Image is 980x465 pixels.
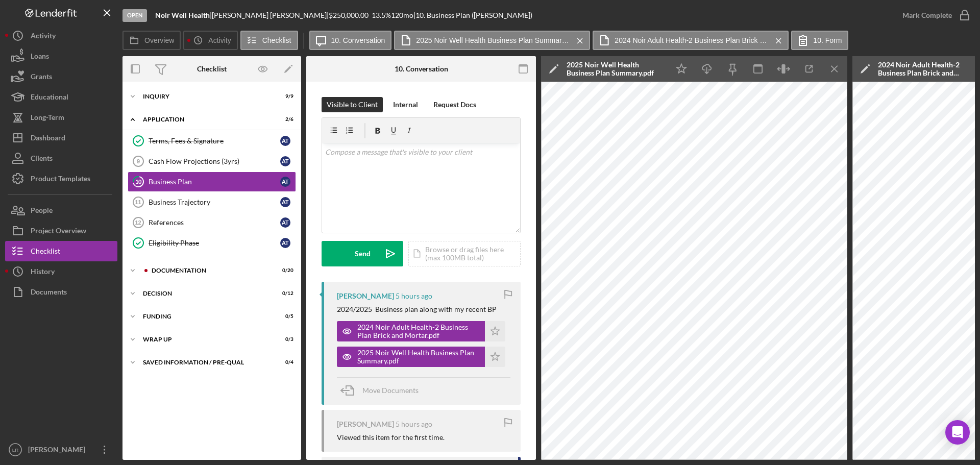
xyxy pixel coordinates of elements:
[329,11,372,19] div: $250,000.00
[813,36,842,44] label: 10. Form
[5,241,117,261] button: Checklist
[892,5,975,26] button: Mark Complete
[149,178,280,186] div: Business Plan
[337,420,394,428] div: [PERSON_NAME]
[902,5,952,26] div: Mark Complete
[122,9,147,22] div: Open
[128,172,296,192] a: 10Business PlanAT
[337,321,505,341] button: 2024 Noir Adult Health-2 Business Plan Brick and Mortar.pdf
[5,282,117,302] button: Documents
[183,31,237,50] button: Activity
[280,136,290,146] div: A T
[5,439,117,460] button: LR[PERSON_NAME]
[394,31,590,50] button: 2025 Noir Well Health Business Plan Summary.pdf
[143,290,268,297] div: Decision
[5,46,117,66] button: Loans
[31,282,67,305] div: Documents
[240,31,298,50] button: Checklist
[149,218,280,227] div: References
[357,349,480,365] div: 2025 Noir Well Health Business Plan Summary.pdf
[12,447,18,453] text: LR
[391,11,413,19] div: 120 mo
[155,11,210,19] b: Noir Well Health
[128,151,296,172] a: 9Cash Flow Projections (3yrs)AT
[355,241,371,266] div: Send
[212,11,329,19] div: [PERSON_NAME] [PERSON_NAME] |
[149,137,280,145] div: Terms, Fees & Signature
[395,65,448,73] div: 10. Conversation
[31,46,49,69] div: Loans
[393,97,418,112] div: Internal
[5,87,117,107] a: Educational
[262,36,291,44] label: Checklist
[5,107,117,128] a: Long-Term
[197,65,227,73] div: Checklist
[275,93,293,100] div: 9 / 9
[337,347,505,367] button: 2025 Noir Well Health Business Plan Summary.pdf
[280,217,290,228] div: A T
[128,233,296,253] a: Eligibility PhaseAT
[416,36,569,44] label: 2025 Noir Well Health Business Plan Summary.pdf
[362,386,419,395] span: Move Documents
[309,31,392,50] button: 10. Conversation
[396,420,432,428] time: 2025-08-26 12:47
[128,192,296,212] a: 11Business TrajectoryAT
[413,11,532,19] div: | 10. Business Plan ([PERSON_NAME])
[331,36,385,44] label: 10. Conversation
[5,128,117,148] button: Dashboard
[428,97,481,112] button: Request Docs
[143,313,268,320] div: Funding
[337,292,394,300] div: [PERSON_NAME]
[135,219,141,226] tspan: 12
[5,200,117,221] button: People
[5,66,117,87] button: Grants
[275,313,293,320] div: 0 / 5
[388,97,423,112] button: Internal
[122,31,181,50] button: Overview
[275,267,293,274] div: 0 / 20
[152,267,268,274] div: Documentation
[143,116,268,123] div: Application
[945,420,970,445] div: Open Intercom Messenger
[275,290,293,297] div: 0 / 12
[5,26,117,46] button: Activity
[337,378,429,403] button: Move Documents
[5,221,117,241] button: Project Overview
[143,359,268,365] div: Saved Information / Pre-Qual
[26,439,92,462] div: [PERSON_NAME]
[143,93,268,100] div: Inquiry
[149,157,280,165] div: Cash Flow Projections (3yrs)
[31,221,86,243] div: Project Overview
[791,31,848,50] button: 10. Form
[280,177,290,187] div: A T
[275,336,293,342] div: 0 / 3
[31,107,64,130] div: Long-Term
[275,116,293,123] div: 2 / 6
[31,200,53,223] div: People
[5,261,117,282] a: History
[135,178,142,185] tspan: 10
[322,241,403,266] button: Send
[144,36,174,44] label: Overview
[5,168,117,189] button: Product Templates
[31,241,60,264] div: Checklist
[337,433,445,442] div: Viewed this item for the first time.
[5,148,117,168] a: Clients
[372,11,391,19] div: 13.5 %
[337,305,497,313] div: 2024/2025 Business plan along with my recent BP
[280,156,290,166] div: A T
[31,87,68,110] div: Educational
[31,26,56,48] div: Activity
[327,97,378,112] div: Visible to Client
[357,323,480,339] div: 2024 Noir Adult Health-2 Business Plan Brick and Mortar.pdf
[615,36,768,44] label: 2024 Noir Adult Health-2 Business Plan Brick and Mortar.pdf
[31,148,53,171] div: Clients
[280,238,290,248] div: A T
